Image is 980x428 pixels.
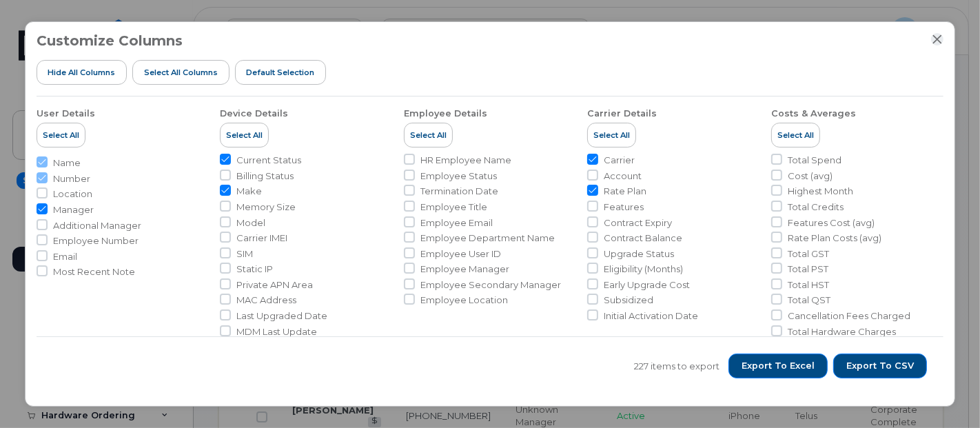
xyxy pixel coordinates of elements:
[43,130,79,141] span: Select All
[236,325,317,338] span: MDM Last Update
[236,170,294,183] span: Billing Status
[788,232,881,245] span: Rate Plan Costs (avg)
[788,294,830,307] span: Total QST
[53,187,92,201] span: Location
[420,170,497,183] span: Employee Status
[132,60,229,85] button: Select all Columns
[53,265,135,278] span: Most Recent Note
[604,232,682,245] span: Contract Balance
[235,60,327,85] button: Default Selection
[53,156,81,170] span: Name
[236,201,296,214] span: Memory Size
[771,123,820,147] button: Select All
[420,263,509,276] span: Employee Manager
[728,354,828,378] button: Export to Excel
[920,368,970,418] iframe: Messenger Launcher
[788,325,896,338] span: Total Hardware Charges
[604,201,644,214] span: Features
[587,123,636,147] button: Select All
[604,185,646,198] span: Rate Plan
[404,108,487,120] div: Employee Details
[777,130,814,141] span: Select All
[53,250,77,263] span: Email
[53,234,139,247] span: Employee Number
[788,263,828,276] span: Total PST
[37,123,85,147] button: Select All
[420,201,487,214] span: Employee Title
[236,185,262,198] span: Make
[604,154,635,167] span: Carrier
[634,360,719,373] span: 227 items to export
[604,170,642,183] span: Account
[420,294,508,307] span: Employee Location
[404,123,453,147] button: Select All
[742,360,815,372] span: Export to Excel
[420,185,498,198] span: Termination Date
[846,360,914,372] span: Export to CSV
[593,130,630,141] span: Select All
[37,60,127,85] button: Hide All Columns
[226,130,263,141] span: Select All
[788,247,829,261] span: Total GST
[236,263,273,276] span: Static IP
[37,108,95,120] div: User Details
[788,170,833,183] span: Cost (avg)
[604,216,672,230] span: Contract Expiry
[53,219,141,232] span: Additional Manager
[788,278,829,292] span: Total HST
[788,154,841,167] span: Total Spend
[420,247,501,261] span: Employee User ID
[788,309,910,323] span: Cancellation Fees Charged
[420,154,511,167] span: HR Employee Name
[604,294,653,307] span: Subsidized
[246,67,314,78] span: Default Selection
[788,201,844,214] span: Total Credits
[833,354,927,378] button: Export to CSV
[410,130,447,141] span: Select All
[48,67,115,78] span: Hide All Columns
[236,216,265,230] span: Model
[604,263,683,276] span: Eligibility (Months)
[53,203,94,216] span: Manager
[236,278,313,292] span: Private APN Area
[587,108,657,120] div: Carrier Details
[236,309,327,323] span: Last Upgraded Date
[604,309,698,323] span: Initial Activation Date
[236,247,253,261] span: SIM
[420,232,555,245] span: Employee Department Name
[420,278,561,292] span: Employee Secondary Manager
[220,108,288,120] div: Device Details
[37,33,183,48] h3: Customize Columns
[771,108,856,120] div: Costs & Averages
[220,123,269,147] button: Select All
[236,232,287,245] span: Carrier IMEI
[931,33,943,45] button: Close
[53,172,90,185] span: Number
[604,247,674,261] span: Upgrade Status
[236,154,301,167] span: Current Status
[144,67,218,78] span: Select all Columns
[236,294,296,307] span: MAC Address
[420,216,493,230] span: Employee Email
[788,185,853,198] span: Highest Month
[788,216,875,230] span: Features Cost (avg)
[604,278,690,292] span: Early Upgrade Cost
